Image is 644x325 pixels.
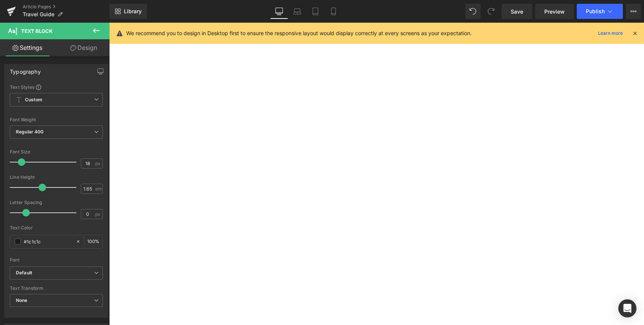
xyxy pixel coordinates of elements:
[10,175,103,180] div: Line Height
[535,4,574,19] a: Preview
[95,161,102,166] span: px
[10,225,103,231] div: Text Color
[577,4,623,19] button: Publish
[16,270,32,276] i: Default
[10,117,103,122] div: Font Weight
[95,212,102,217] span: px
[626,4,641,19] button: More
[10,286,103,291] div: Text Transform
[586,8,605,14] span: Publish
[288,4,306,19] a: Laptop
[10,84,103,90] div: Text Styles
[10,64,41,75] div: Typography
[95,186,102,191] span: em
[24,237,72,246] input: Color
[23,11,54,17] span: Travel Guide
[21,28,53,34] span: Text Block
[324,4,343,19] a: Mobile
[544,8,565,15] span: Preview
[109,23,644,325] iframe: To enrich screen reader interactions, please activate Accessibility in Grammarly extension settings
[465,4,480,19] button: Undo
[16,297,28,303] b: None
[16,129,44,135] b: Regular 400
[56,39,111,56] a: Design
[618,299,636,317] div: Open Intercom Messenger
[84,235,102,248] div: %
[124,8,142,15] span: Library
[483,4,499,19] button: Redo
[306,4,324,19] a: Tablet
[10,149,103,155] div: Font Size
[126,29,472,37] p: We recommend you to design in Desktop first to ensure the responsive layout would display correct...
[270,4,288,19] a: Desktop
[511,8,523,15] span: Save
[25,97,42,103] b: Custom
[10,200,103,205] div: Letter Spacing
[23,4,110,10] a: Article Pages
[595,29,626,38] a: Learn more
[10,257,103,263] div: Font
[110,4,147,19] a: New Library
